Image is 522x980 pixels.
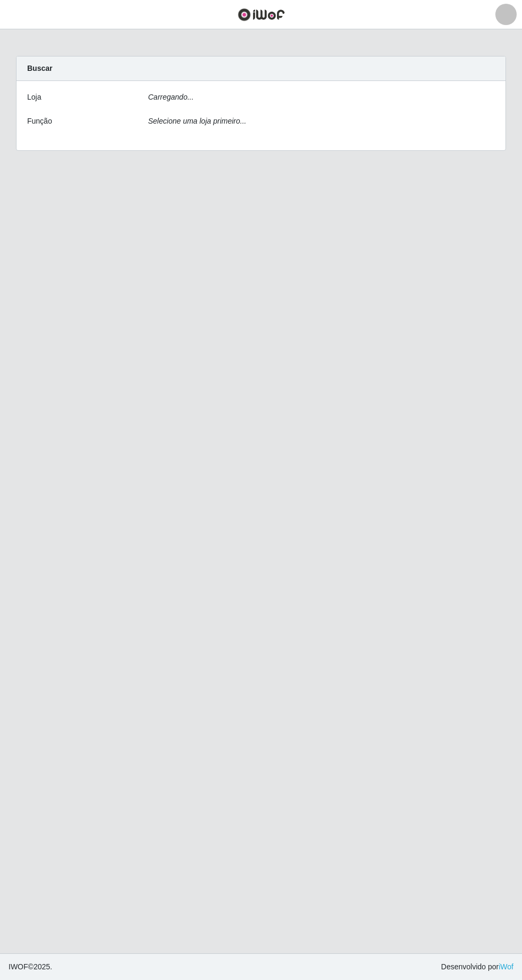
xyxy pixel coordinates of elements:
[238,8,285,21] img: CoreUI Logo
[27,64,52,72] strong: Buscar
[148,117,246,125] i: Selecione uma loja primeiro...
[9,962,28,971] span: IWOF
[148,93,194,101] i: Carregando...
[27,92,41,103] label: Loja
[27,116,52,127] label: Função
[499,962,513,971] a: iWof
[9,961,52,973] span: © 2025 .
[441,961,513,973] span: Desenvolvido por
